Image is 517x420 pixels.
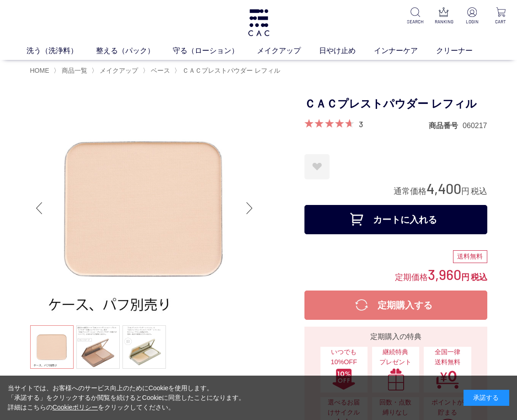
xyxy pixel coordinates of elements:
[471,187,487,196] span: 税込
[181,67,280,74] a: ＣＡＣプレストパウダー レフィル
[304,154,330,179] a: お気に入りに登録する
[406,7,425,25] a: SEARCH
[461,187,469,196] span: 円
[435,7,453,25] a: RANKING
[304,291,487,320] button: 定期購入する
[60,67,87,74] a: 商品一覧
[426,180,461,197] span: 4,400
[491,18,510,25] p: CART
[30,190,48,226] div: Previous slide
[428,347,466,367] span: 全国一律 送料無料
[436,368,459,391] img: 全国一律送料無料
[471,273,487,282] span: 税込
[308,331,484,342] div: 定期購入の特典
[304,205,487,234] button: カートに入れる
[384,368,408,391] img: 継続特典プレゼント
[332,368,356,391] img: いつでも10%OFF
[491,7,510,25] a: CART
[325,347,363,367] span: いつでも10%OFF
[27,45,96,56] a: 洗う（洗浄料）
[435,18,453,25] p: RANKING
[461,273,469,282] span: 円
[247,9,271,36] img: logo
[53,404,98,411] a: Cookieポリシー
[53,66,90,75] li: 〉
[173,45,257,56] a: 守る（ローション）
[149,67,170,74] a: ベース
[174,66,282,75] li: 〉
[319,45,374,56] a: 日やけ止め
[151,67,170,74] span: ベース
[143,66,172,75] li: 〉
[436,45,491,56] a: クリーナー
[100,67,138,74] span: メイクアップ
[428,266,461,283] span: 3,960
[453,250,487,263] div: 送料無料
[463,7,481,25] a: LOGIN
[374,45,436,56] a: インナーケア
[62,67,87,74] span: 商品一覧
[182,67,280,74] span: ＣＡＣプレストパウダー レフィル
[8,383,245,412] div: 当サイトでは、お客様へのサービス向上のためにCookieを使用します。 「承諾する」をクリックするか閲覧を続けるとCookieに同意したことになります。 詳細はこちらの をクリックしてください。
[359,119,363,129] a: 3
[463,18,481,25] p: LOGIN
[377,347,415,367] span: 継続特典 プレゼント
[394,187,426,196] span: 通常価格
[30,94,259,323] img: ＣＡＣプレストパウダー レフィル
[395,272,428,282] span: 定期価格
[429,121,463,130] dt: 商品番号
[257,45,319,56] a: メイクアップ
[406,18,425,25] p: SEARCH
[304,94,487,114] h1: ＣＡＣプレストパウダー レフィル
[463,121,487,130] dd: 060217
[30,67,49,74] a: HOME
[91,66,140,75] li: 〉
[240,190,259,226] div: Next slide
[98,67,138,74] a: メイクアップ
[464,390,509,406] div: 承諾する
[96,45,173,56] a: 整える（パック）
